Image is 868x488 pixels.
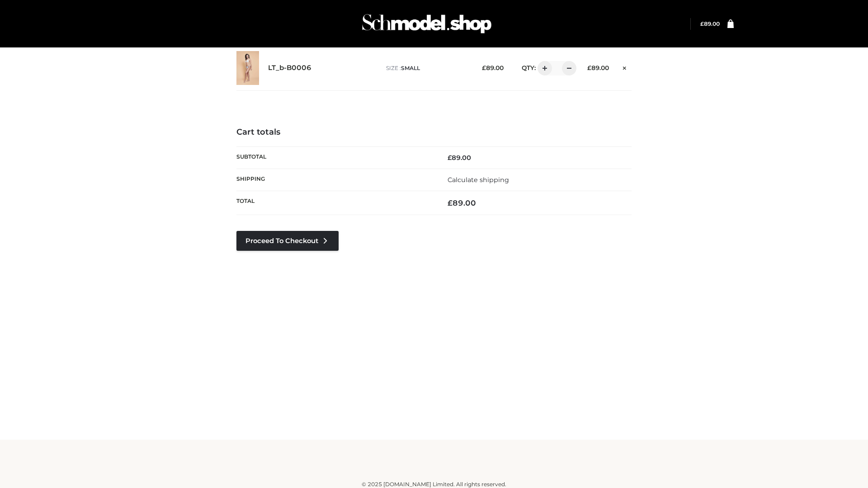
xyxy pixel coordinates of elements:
p: size : [386,64,468,72]
bdi: 89.00 [587,64,609,71]
a: £89.00 [700,20,720,27]
a: Calculate shipping [448,176,509,184]
span: £ [587,64,591,71]
span: £ [448,198,453,207]
th: Shipping [236,169,434,191]
span: £ [700,20,704,27]
span: SMALL [401,65,420,71]
th: Subtotal [236,146,434,169]
a: Proceed to Checkout [236,231,339,251]
a: Remove this item [618,61,632,73]
div: QTY: [513,61,573,75]
bdi: 89.00 [448,154,471,162]
h4: Cart totals [236,127,632,137]
bdi: 89.00 [448,198,476,207]
span: £ [482,64,486,71]
bdi: 89.00 [700,20,720,27]
bdi: 89.00 [482,64,504,71]
img: Schmodel Admin 964 [359,6,495,42]
th: Total [236,191,434,215]
span: £ [448,154,452,162]
a: LT_b-B0006 [268,64,311,72]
